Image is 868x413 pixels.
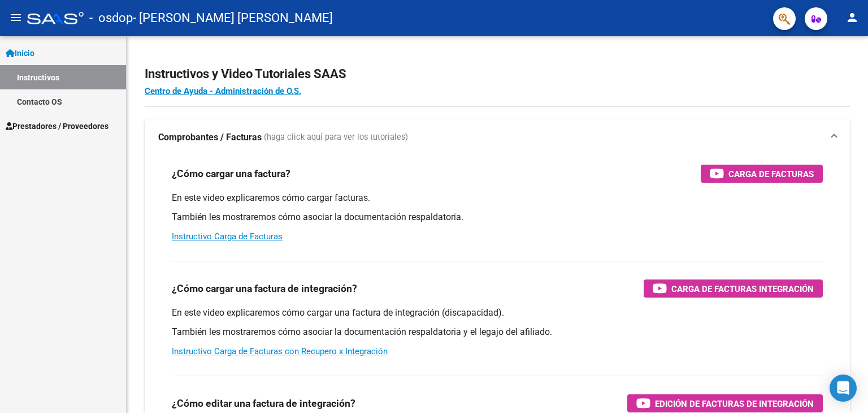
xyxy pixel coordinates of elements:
[264,131,408,144] span: (haga click aquí para ver los tutoriales)
[644,279,823,298] button: Carga de Facturas Integración
[671,282,814,296] span: Carga de Facturas Integración
[9,11,23,24] mat-icon: menu
[701,165,823,183] button: Carga de Facturas
[172,307,823,319] p: En este video explicaremos cómo cargar una factura de integración (discapacidad).
[6,120,108,132] span: Prestadores / Proveedores
[172,231,283,242] a: Instructivo Carga de Facturas
[89,6,133,31] span: - osdop
[172,346,388,356] a: Instructivo Carga de Facturas con Recupero x Integración
[172,281,357,296] h3: ¿Cómo cargar una factura de integración?
[728,167,814,181] span: Carga de Facturas
[627,394,823,412] button: Edición de Facturas de integración
[145,119,850,156] mat-expansion-panel-header: Comprobantes / Facturas (haga click aquí para ver los tutoriales)
[655,397,814,411] span: Edición de Facturas de integración
[830,375,857,402] div: Open Intercom Messenger
[172,326,823,338] p: También les mostraremos cómo asociar la documentación respaldatoria y el legajo del afiliado.
[172,395,355,411] h3: ¿Cómo editar una factura de integración?
[133,6,333,31] span: - [PERSON_NAME] [PERSON_NAME]
[145,63,850,85] h2: Instructivos y Video Tutoriales SAAS
[6,47,34,59] span: Inicio
[158,131,262,144] strong: Comprobantes / Facturas
[145,86,301,96] a: Centro de Ayuda - Administración de O.S.
[172,166,290,182] h3: ¿Cómo cargar una factura?
[845,11,859,24] mat-icon: person
[172,211,823,223] p: También les mostraremos cómo asociar la documentación respaldatoria.
[172,192,823,204] p: En este video explicaremos cómo cargar facturas.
